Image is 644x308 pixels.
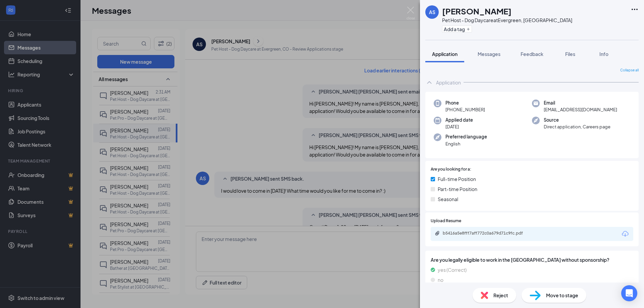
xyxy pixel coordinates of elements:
svg: Download [621,230,629,238]
span: [DATE] [445,123,473,130]
div: b5416a5e8fff7aff772c0a679d71c9fc.pdf [443,231,537,236]
span: Application [432,51,458,57]
span: Reject [493,292,508,299]
div: Application [436,79,461,86]
h1: [PERSON_NAME] [442,5,512,17]
a: Paperclipb5416a5e8fff7aff772c0a679d71c9fc.pdf [435,231,543,237]
span: Seasonal [438,195,458,203]
span: [PHONE_NUMBER] [445,106,485,113]
div: AS [429,9,435,15]
svg: ChevronUp [425,78,433,86]
span: Email [544,100,617,106]
span: [EMAIL_ADDRESS][DOMAIN_NAME] [544,106,617,113]
span: Move to stage [546,292,578,299]
div: Open Intercom Messenger [621,285,637,301]
svg: Paperclip [435,231,440,236]
span: Upload Resume [431,218,461,224]
span: Phone [445,100,485,106]
span: yes (Correct) [438,266,467,273]
span: no [438,276,443,284]
span: Feedback [521,51,543,57]
svg: Ellipses [631,5,639,13]
div: Pet Host - Dog Daycare at Evergreen, [GEOGRAPHIC_DATA] [442,17,572,23]
span: Direct application, Careers page [544,123,610,130]
span: Applied date [445,117,473,123]
span: Part-time Position [438,185,477,193]
span: Collapse all [620,68,639,73]
span: Info [599,51,608,57]
span: Are you looking for a: [431,166,471,173]
span: Are you legally eligible to work in the [GEOGRAPHIC_DATA] without sponsorship? [431,256,633,263]
span: English [445,140,487,147]
svg: Plus [466,27,470,31]
span: Messages [478,51,500,57]
span: Preferred language [445,133,487,140]
span: Files [565,51,575,57]
span: Full-time Position [438,175,476,183]
button: PlusAdd a tag [442,25,472,33]
span: Source [544,117,610,123]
